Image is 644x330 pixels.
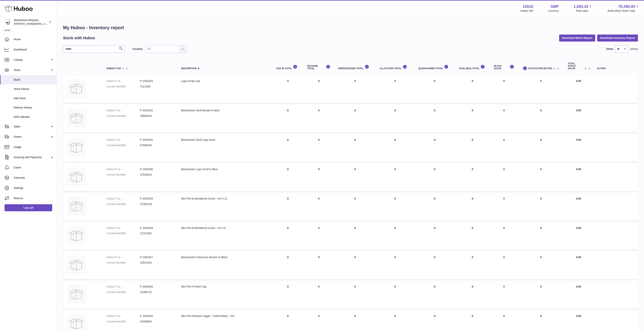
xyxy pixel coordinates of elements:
[303,105,334,132] td: 0
[140,85,173,88] dd: 7411330
[106,320,140,323] dt: Current identifier
[303,222,334,250] td: 0
[132,47,143,51] label: Country
[106,67,121,70] span: Huboo P no
[106,138,140,142] dt: Huboo P no
[334,105,376,132] td: 0
[518,105,564,132] td: 0
[303,164,334,191] td: 0
[434,197,436,200] span: 0
[181,67,197,70] span: Description
[434,79,436,82] span: 0
[434,256,436,259] span: 0
[63,35,95,41] h2: Stock with Huboo
[303,281,334,309] td: 0
[376,164,414,191] td: 0
[576,109,581,112] span: 0.00
[490,75,518,103] td: 0
[576,79,581,82] span: 0.00
[67,255,86,274] img: product image
[490,134,518,162] td: 0
[568,62,583,70] span: Total stock value
[106,232,140,235] dt: Current identifier
[607,4,639,13] a: 78,390.05 AVAILABLE Stock Total
[303,134,334,162] td: 0
[181,197,269,200] div: Mini Pint Embroidered Socks - UK 9-12
[106,255,140,259] dt: Huboo P no
[106,197,140,200] dt: Huboo P no
[490,222,518,250] td: 0
[574,4,588,9] span: 1,083.33
[518,281,564,309] td: 0
[334,193,376,221] td: 0
[14,87,54,91] span: Stock History
[334,222,376,250] td: 0
[181,167,269,171] div: Beavertown Logo Scarf in Blue
[455,222,490,250] td: 0
[334,134,376,162] td: 0
[334,252,376,279] td: 0
[576,314,581,317] span: 0.00
[14,156,50,159] span: Invoicing and Payments
[181,314,269,318] div: Mini Pint Relaxed Jogger - Faded Black - 3XL
[455,134,490,162] td: 0
[106,85,140,88] dt: Current identifier
[67,138,86,157] img: product image
[14,106,54,109] span: Delivery History
[273,252,303,279] td: 0
[273,134,303,162] td: 0
[140,109,173,112] dd: P-1061632
[140,79,173,83] dd: P-1061633
[106,261,140,265] dt: Current identifier
[576,256,581,259] span: 0.00
[14,38,54,41] span: Home
[303,193,334,221] td: 0
[518,134,564,162] td: 0
[63,25,638,31] h1: My Huboo - Inventory report
[140,197,173,200] dd: P-1061629
[576,168,581,171] span: 0.00
[106,202,140,206] dt: Current identifier
[434,226,436,229] span: 0
[140,226,173,230] dd: P-1061628
[520,9,533,13] div: Huboo Ref
[376,105,414,132] td: 0
[273,75,303,103] td: 0
[434,109,436,112] span: 0
[576,138,581,141] span: 0.00
[14,186,54,190] span: Settings
[376,193,414,221] td: 0
[576,9,593,13] span: Total sales
[14,115,54,119] span: ASN Uploads
[106,79,140,83] dt: Huboo P no
[106,167,140,171] dt: Huboo P no
[14,78,54,82] span: Stock
[106,314,140,318] dt: Huboo P no
[140,320,173,323] dd: 62590082
[576,285,581,288] span: 0.00
[455,252,490,279] td: 0
[140,144,173,147] dd: 67896450
[518,222,564,250] td: 0
[5,19,10,25] img: Matthew.McCormack@beavertownbrewery.co.uk
[181,226,269,230] div: Mini Pint Embroidered Socks - UK 4-8
[140,232,173,235] dd: 27231362
[376,134,414,162] td: 0
[490,281,518,309] td: 0
[14,125,50,128] span: Sales
[494,65,514,70] div: 30 DAY SALES
[576,197,581,200] span: 0.00
[273,281,303,309] td: 0
[273,164,303,191] td: 0
[434,314,436,317] span: 0
[106,144,140,147] dt: Current identifier
[334,164,376,191] td: 0
[67,167,86,186] img: product image
[5,204,52,211] a: Log out
[490,164,518,191] td: 0
[434,138,436,141] span: 0
[490,105,518,132] td: 0
[106,109,140,112] dt: Huboo P no
[67,109,86,128] img: product image
[459,65,486,70] div: AVAILABLE Total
